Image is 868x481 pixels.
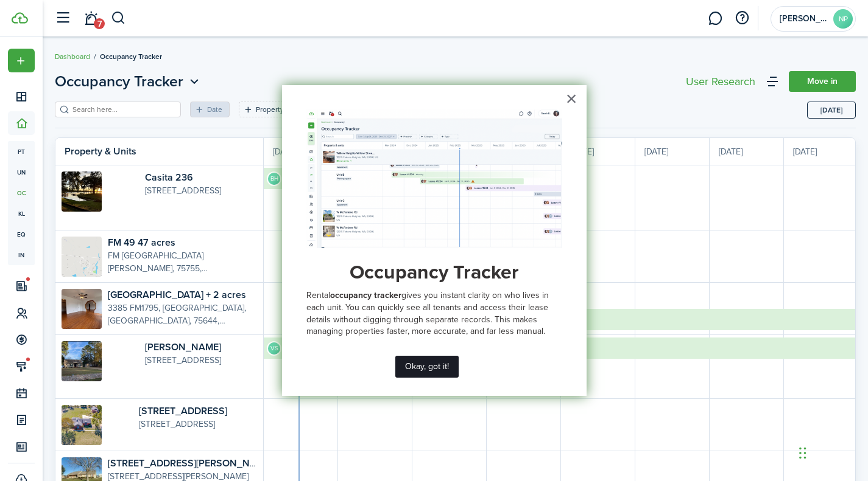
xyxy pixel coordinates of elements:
span: kl [8,203,35,224]
p: [STREET_ADDRESS] [145,354,258,367]
a: [STREET_ADDRESS][PERSON_NAME] [108,456,272,470]
a: [GEOGRAPHIC_DATA] + 2 acres [108,288,246,302]
strong: occupancy tracker [330,289,401,302]
timeline-board-header-title: Property & Units [65,144,136,159]
div: [DATE] [264,138,338,165]
span: in [8,244,35,265]
a: Notifications [79,3,102,34]
h2: Occupancy Tracker [306,260,562,283]
div: [DATE] [635,138,710,165]
avatar-text: NP [833,9,853,29]
button: Search [111,8,126,29]
button: Open resource center [732,8,752,29]
span: Nelwyn Property Management [780,15,828,23]
avatar-text: VS [268,342,280,355]
a: [STREET_ADDRESS] [139,404,227,418]
div: [DATE] [710,138,784,165]
span: Occupancy Tracker [55,71,183,92]
span: un [8,162,35,182]
input: Search here... [69,104,177,116]
span: pt [8,141,35,162]
span: oc [8,182,35,203]
a: FM 49 47 acres [108,235,175,249]
span: Occupancy Tracker [100,51,162,62]
span: eq [8,224,35,244]
img: Property avatar [62,341,102,381]
img: Property avatar [62,405,102,445]
div: [DATE] [784,138,858,165]
button: Open menu [55,71,202,92]
a: Dashboard [55,51,90,62]
a: Move in [789,71,856,92]
button: Open sidebar [51,7,74,30]
img: TenantCloud [12,12,28,24]
p: [STREET_ADDRESS] [145,184,258,197]
a: [PERSON_NAME] [145,340,221,354]
span: gives you instant clarity on who lives in each unit. You can quickly see all tenants and access t... [306,289,551,337]
img: Property avatar [62,237,102,277]
span: 7 [94,18,105,29]
img: Property avatar [62,289,102,329]
button: Today [807,102,856,119]
a: Messaging [704,3,727,34]
button: Okay, got it! [395,356,459,378]
span: Rental [306,289,330,302]
p: FM [GEOGRAPHIC_DATA][PERSON_NAME], 75755, [GEOGRAPHIC_DATA] [108,249,258,275]
p: [STREET_ADDRESS] [139,418,258,431]
button: Open menu [8,49,35,72]
filter-tag-label: Property [256,104,284,115]
a: Casita 236 [145,170,193,184]
p: 3385 FM1795, [GEOGRAPHIC_DATA], [GEOGRAPHIC_DATA], 75644, [GEOGRAPHIC_DATA] [108,302,258,327]
button: Close [566,89,577,108]
img: Property avatar [62,171,102,212]
div: User Research [686,76,755,87]
div: [DATE] [561,138,635,165]
div: Drag [799,435,806,471]
filter-tag: Open filter [239,102,291,117]
avatar-text: BH [268,173,280,185]
iframe: Chat Widget [796,423,856,481]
